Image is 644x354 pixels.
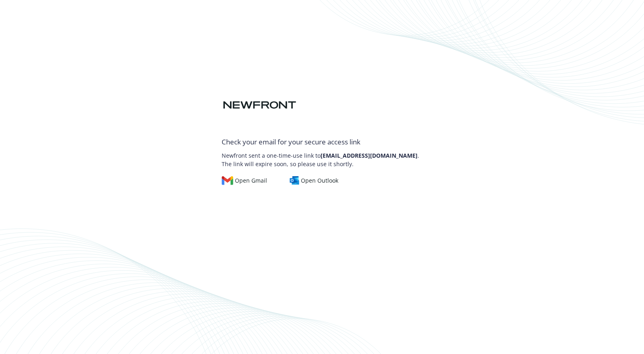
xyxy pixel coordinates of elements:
a: Open Gmail [222,176,274,185]
div: Open Gmail [222,176,267,185]
img: gmail-logo.svg [222,176,234,185]
b: [EMAIL_ADDRESS][DOMAIN_NAME] [321,152,418,159]
div: Open Outlook [290,176,338,185]
div: Check your email for your secure access link [222,137,423,147]
img: outlook-logo.svg [290,176,299,185]
a: Open Outlook [290,176,345,185]
img: Newfront logo [222,98,298,112]
p: Newfront sent a one-time-use link to . The link will expire soon, so please use it shortly. [222,147,423,168]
